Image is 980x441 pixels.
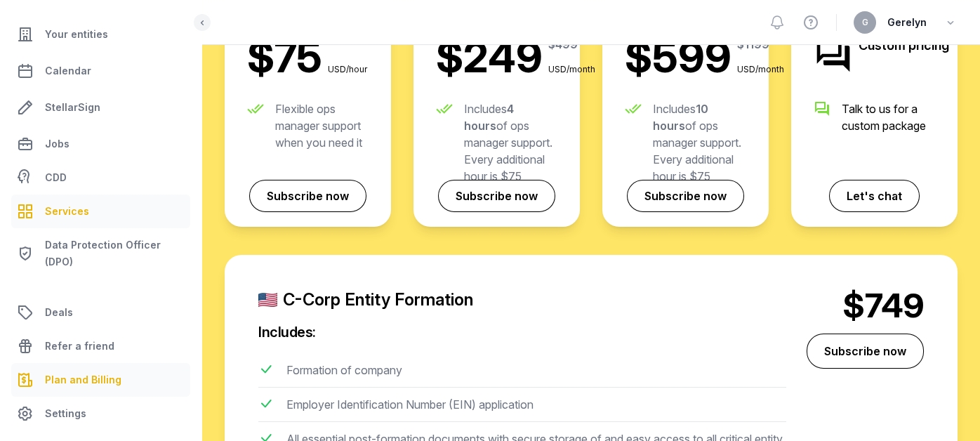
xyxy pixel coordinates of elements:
a: Let's chat [829,180,920,212]
div: Includes of ops manager support. Every additional hour is $75 [653,100,746,185]
span: $249 [436,36,543,78]
span: $75 [247,36,322,78]
a: Subscribe now [627,180,744,212]
a: StellarSign [11,91,190,124]
iframe: Chat Widget [728,279,980,441]
span: $599 [625,36,731,78]
a: CDD [11,164,190,192]
span: Settings [45,405,86,422]
a: Jobs [11,127,190,161]
a: Subscribe now [249,180,366,212]
a: Plan and Billing [11,363,190,397]
a: Refer a friend [11,329,190,363]
span: USD/hour [328,64,384,75]
span: USD/month [548,64,604,75]
a: Deals [11,296,190,329]
span: G [862,18,868,27]
p: Includes: [258,322,786,342]
span: CDD [45,169,67,186]
span: Services [45,203,89,220]
a: Services [11,195,190,228]
div: Employer Identification Number (EIN) application [286,396,534,419]
span: Calendar [45,62,91,79]
span: Gerelyn [887,14,927,31]
a: Data Protection Officer (DPO) [11,231,190,276]
span: StellarSign [45,99,100,116]
span: Refer a friend [45,338,114,355]
div: Formation of company [286,362,402,384]
span: USD/month [737,64,793,75]
span: Deals [45,304,73,321]
a: Settings [11,397,190,430]
span: Plan and Billing [45,371,121,388]
a: Calendar [11,54,190,88]
span: Jobs [45,136,69,152]
div: Includes of ops manager support. Every additional hour is $75 [464,100,557,185]
span: Data Protection Officer (DPO) [45,237,185,270]
span: Custom pricing [859,36,971,55]
button: G [854,11,876,34]
div: Talk to us for a custom package [842,100,935,134]
a: Subscribe now [438,180,555,212]
div: Flexible ops manager support when you need it [275,100,369,151]
div: C-Corp Entity Formation [258,289,786,311]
